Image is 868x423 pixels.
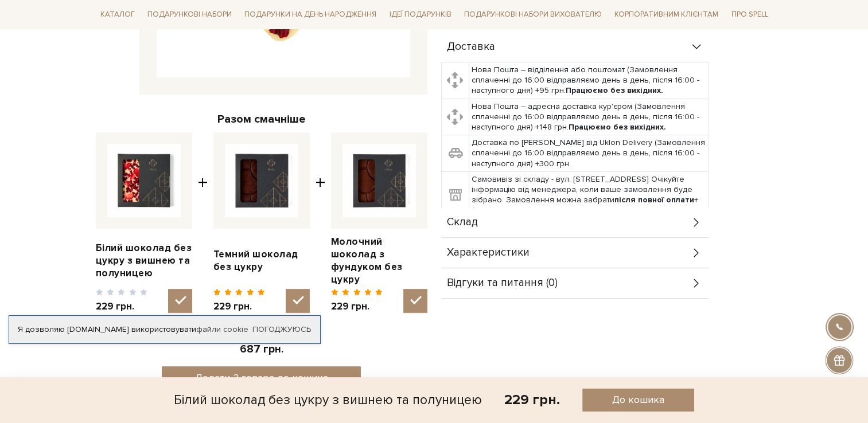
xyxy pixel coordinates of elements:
div: Разом смачніше [96,112,427,127]
b: після повної оплати [614,195,694,205]
button: Додати 3 товара до кошика [162,366,361,390]
td: Нова Пошта – відділення або поштомат (Замовлення сплаченні до 16:00 відправляємо день в день, піс... [469,62,708,99]
img: Білий шоколад без цукру з вишнею та полуницею [107,144,181,217]
a: Каталог [96,6,139,23]
a: файли cookie [196,324,248,334]
span: + [316,132,325,313]
a: Подарунки на День народження [240,6,381,23]
a: Подарункові набори вихователю [460,5,606,24]
b: Працюємо без вихідних. [569,122,666,132]
td: Доставка по [PERSON_NAME] від Uklon Delivery (Замовлення сплаченні до 16:00 відправляємо день в д... [469,135,708,172]
td: Нова Пошта – адресна доставка кур'єром (Замовлення сплаченні до 16:00 відправляємо день в день, п... [469,99,708,135]
img: Молочний шоколад з фундуком без цукру [342,144,416,217]
div: Я дозволяю [DOMAIN_NAME] використовувати [9,324,320,335]
span: Доставка [447,42,495,52]
a: Білий шоколад без цукру з вишнею та полуницею [96,242,192,280]
span: 229 грн. [331,300,383,313]
span: 687 грн. [240,343,283,356]
a: Погоджуюсь [252,324,311,335]
span: 229 грн. [96,300,148,313]
span: Відгуки та питання (0) [447,278,558,288]
div: Білий шоколад без цукру з вишнею та полуницею [174,389,482,412]
td: Самовивіз зі складу - вул. [STREET_ADDRESS] Очікуйте інформацію від менеджера, коли ваше замовлен... [469,171,708,218]
div: 229 грн. [504,391,560,409]
a: Подарункові набори [143,6,236,23]
img: Темний шоколад без цукру [225,144,298,217]
a: Ідеї подарунків [384,6,456,23]
button: До кошика [582,389,695,412]
a: Корпоративним клієнтам [610,5,723,24]
span: Склад [447,217,478,228]
span: Характеристики [447,248,530,258]
span: + [198,132,208,313]
a: Про Spell [726,6,772,23]
a: Темний шоколад без цукру [213,248,310,273]
b: Працюємо без вихідних. [566,85,663,95]
a: Молочний шоколад з фундуком без цукру [331,236,427,286]
span: До кошика [612,393,664,406]
span: 229 грн. [213,300,266,313]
